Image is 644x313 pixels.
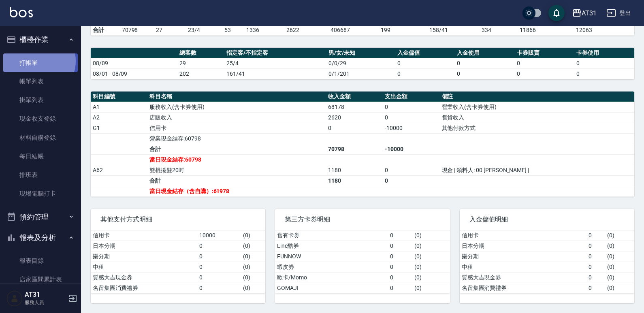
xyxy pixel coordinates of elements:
a: 每日結帳 [3,147,78,166]
td: 1336 [244,25,284,35]
td: ( 0 ) [412,272,450,283]
td: 0 [574,58,634,68]
td: 10000 [197,230,241,241]
td: ( 0 ) [605,283,634,293]
td: ( 0 ) [241,262,265,272]
td: 161/41 [224,68,326,79]
td: 信用卡 [460,230,586,241]
th: 入金儲值 [395,48,455,58]
a: 現金收支登錄 [3,109,78,128]
td: 0 [515,58,575,68]
td: 日本分期 [91,241,197,251]
td: 12063 [574,25,634,35]
td: 0 [197,262,241,272]
td: 售貨收入 [440,112,634,123]
td: 0 [586,262,605,272]
table: a dense table [275,230,450,294]
td: A1 [91,102,147,112]
td: 舊有卡券 [275,230,388,241]
span: 其他支付方式明細 [100,215,256,224]
td: ( 0 ) [412,283,450,293]
td: 0 [388,230,412,241]
button: 報表及分析 [3,227,78,248]
td: 營業現金結存:60798 [147,133,326,144]
td: 0 [388,272,412,283]
td: 0 [388,251,412,262]
td: 25/4 [224,58,326,68]
td: 0 [383,165,439,175]
td: ( 0 ) [241,241,265,251]
td: ( 0 ) [605,262,634,272]
td: 0 [455,68,515,79]
button: AT31 [569,5,600,21]
td: 0 [388,241,412,251]
td: 0 [395,58,455,68]
td: 合計 [147,175,326,186]
td: 當日現金結存:60798 [147,154,326,165]
h5: AT31 [25,291,66,299]
a: 排班表 [3,166,78,184]
a: 掛單列表 [3,91,78,109]
td: 蝦皮劵 [275,262,388,272]
td: ( 0 ) [412,251,450,262]
td: ( 0 ) [605,230,634,241]
td: 199 [379,25,427,35]
td: 2622 [284,25,328,35]
a: 打帳單 [3,53,78,72]
td: -10000 [383,144,439,154]
td: 0 [515,68,575,79]
a: 現場電腦打卡 [3,184,78,203]
button: 預約管理 [3,207,78,228]
td: 0 [586,283,605,293]
table: a dense table [91,48,634,79]
td: -10000 [383,123,439,133]
th: 支出金額 [383,92,439,102]
td: ( 0 ) [412,241,450,251]
img: Logo [10,7,33,17]
table: a dense table [91,92,634,197]
button: 登出 [603,6,634,21]
td: 質感大吉現金券 [460,272,586,283]
td: 樂分期 [460,251,586,262]
td: 158/41 [427,25,480,35]
td: 68178 [326,102,383,112]
td: 1180 [326,165,383,175]
td: ( 0 ) [605,251,634,262]
td: 08/09 [91,58,177,68]
img: Person [6,290,23,307]
td: 0 [197,241,241,251]
td: 202 [177,68,224,79]
a: 帳單列表 [3,72,78,91]
td: 0 [586,272,605,283]
a: 報表目錄 [3,251,78,270]
th: 科目編號 [91,92,147,102]
td: 0 [383,102,439,112]
td: 信用卡 [147,123,326,133]
td: 0 [197,272,241,283]
td: 23/4 [186,25,222,35]
td: 信用卡 [91,230,197,241]
td: 0 [197,283,241,293]
td: 0 [388,283,412,293]
td: 名留集團消費禮券 [91,283,197,293]
td: ( 0 ) [412,262,450,272]
td: 0 [586,241,605,251]
button: 櫃檯作業 [3,29,78,50]
td: 0 [388,262,412,272]
a: 材料自購登錄 [3,128,78,147]
td: ( 0 ) [241,251,265,262]
td: 0 [586,230,605,241]
td: 樂分期 [91,251,197,262]
td: 11866 [518,25,574,35]
td: G1 [91,123,147,133]
td: 0 [586,251,605,262]
td: 0 [455,58,515,68]
th: 備註 [440,92,634,102]
td: 2620 [326,112,383,123]
td: 0 [395,68,455,79]
td: 其他付款方式 [440,123,634,133]
td: 當日現金結存（含自購）:61978 [147,186,326,196]
td: ( 0 ) [241,283,265,293]
td: ( 0 ) [605,272,634,283]
td: 29 [177,58,224,68]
